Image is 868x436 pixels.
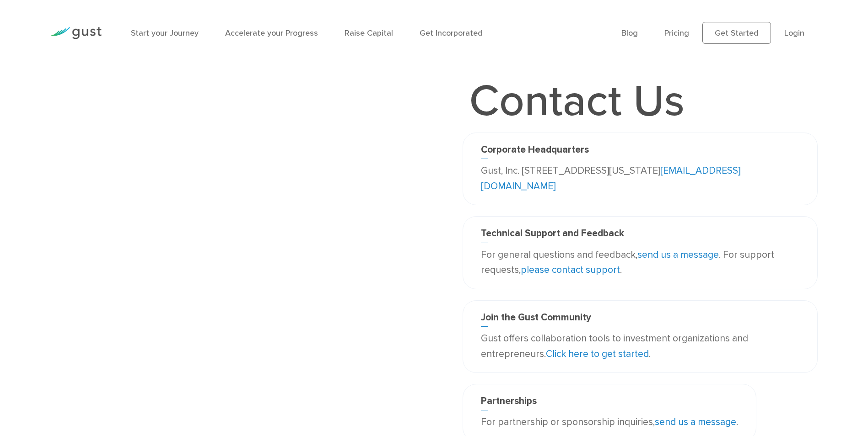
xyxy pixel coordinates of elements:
img: Gust Logo [50,27,102,39]
h3: Partnerships [481,395,738,410]
a: send us a message [655,416,736,428]
a: Raise Capital [345,28,393,38]
a: Start your Journey [131,28,199,38]
a: please contact support [521,264,620,276]
a: Get Started [702,22,771,44]
p: Gust, Inc. [STREET_ADDRESS][US_STATE] [481,163,799,194]
a: send us a message [637,249,719,261]
p: For partnership or sponsorship inquiries, . [481,415,738,430]
a: Accelerate your Progress [225,28,318,38]
a: Pricing [664,28,689,38]
p: Gust offers collaboration tools to investment organizations and entrepreneurs. . [481,331,799,362]
a: Get Incorporated [420,28,483,38]
a: [EMAIL_ADDRESS][DOMAIN_NAME] [481,165,740,192]
a: Blog [621,28,638,38]
a: Click here to get started [546,348,649,360]
a: Login [784,28,804,38]
h1: Contact Us [463,80,691,123]
h3: Join the Gust Community [481,312,799,327]
p: For general questions and feedback, . For support requests, . [481,247,799,278]
h3: Corporate Headquarters [481,144,799,159]
h3: Technical Support and Feedback [481,228,799,243]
